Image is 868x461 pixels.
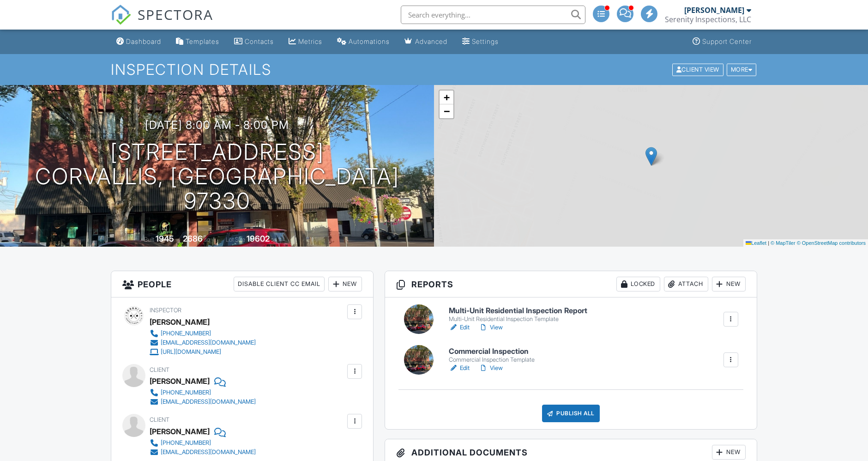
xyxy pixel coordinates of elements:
div: Settings [472,37,499,45]
a: Zoom in [440,91,453,104]
a: View [479,364,503,373]
div: [PERSON_NAME] [150,425,210,438]
a: Leaflet [746,240,766,246]
a: Multi-Unit Residential Inspection Report Multi-Unit Residential Inspection Template [449,307,587,323]
div: Disable Client CC Email [234,277,325,291]
div: Serenity Inspections, LLC [665,15,751,24]
img: The Best Home Inspection Software - Spectora [111,5,131,25]
span: Client [150,366,169,373]
div: Commercial Inspection Template [449,356,535,364]
a: Edit [449,323,470,332]
span: Built [144,236,154,243]
span: Lot Size [226,236,245,243]
h3: [DATE] 8:00 am - 8:00 pm [145,119,289,131]
h1: [STREET_ADDRESS] Corvallis, [GEOGRAPHIC_DATA] 97330 [15,140,419,213]
div: [EMAIL_ADDRESS][DOMAIN_NAME] [161,398,256,406]
div: Contacts [245,37,274,45]
div: Templates [186,37,219,45]
a: Commercial Inspection Commercial Inspection Template [449,347,535,364]
a: SPECTORA [111,12,213,32]
h6: Multi-Unit Residential Inspection Report [449,307,587,315]
div: [PERSON_NAME] [150,374,210,388]
div: Automations [349,37,390,45]
div: More [727,63,757,76]
div: Advanced [415,37,447,45]
div: New [712,445,746,460]
div: [EMAIL_ADDRESS][DOMAIN_NAME] [161,449,256,456]
a: [EMAIL_ADDRESS][DOMAIN_NAME] [150,448,256,457]
div: New [712,277,746,291]
a: [EMAIL_ADDRESS][DOMAIN_NAME] [150,338,256,347]
a: Dashboard [113,33,165,50]
h1: Inspection Details [111,61,757,78]
a: © OpenStreetMap contributors [797,240,866,246]
a: Client View [671,66,726,73]
span: − [444,105,450,117]
div: [PHONE_NUMBER] [161,330,211,337]
div: Client View [672,63,723,76]
a: Support Center [689,33,755,50]
a: Edit [449,364,470,373]
div: Publish All [542,405,600,422]
a: [EMAIL_ADDRESS][DOMAIN_NAME] [150,397,256,406]
img: Marker [645,147,657,166]
div: Metrics [298,37,322,45]
div: [URL][DOMAIN_NAME] [161,348,221,356]
div: [PERSON_NAME] [684,6,744,15]
div: Support Center [702,37,752,45]
span: SPECTORA [138,5,213,24]
h3: Reports [385,271,757,297]
div: [EMAIL_ADDRESS][DOMAIN_NAME] [161,339,256,346]
h3: People [111,271,373,297]
div: [PERSON_NAME] [150,315,210,329]
div: Multi-Unit Residential Inspection Template [449,315,587,323]
h6: Commercial Inspection [449,347,535,356]
div: New [328,277,362,291]
a: Zoom out [440,104,453,118]
a: Contacts [230,33,277,50]
a: View [479,323,503,332]
a: Automations (Advanced) [333,33,393,50]
a: © MapTiler [771,240,796,246]
div: Dashboard [126,37,161,45]
a: Settings [458,33,502,50]
div: [PHONE_NUMBER] [161,389,211,396]
span: sq.ft. [271,236,283,243]
div: 2686 [183,234,203,243]
a: [PHONE_NUMBER] [150,329,256,338]
div: 1945 [156,234,174,243]
a: Advanced [401,33,451,50]
a: Templates [172,33,223,50]
span: Inspector [150,307,181,314]
a: [URL][DOMAIN_NAME] [150,347,256,357]
div: [PHONE_NUMBER] [161,439,211,447]
div: Locked [616,277,660,291]
span: sq. ft. [204,236,217,243]
div: Attach [664,277,708,291]
div: 19602 [247,234,270,243]
a: Metrics [285,33,326,50]
a: [PHONE_NUMBER] [150,438,256,448]
span: | [768,240,769,246]
span: Client [150,416,169,423]
a: [PHONE_NUMBER] [150,388,256,397]
span: + [444,91,450,103]
input: Search everything... [401,6,585,24]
